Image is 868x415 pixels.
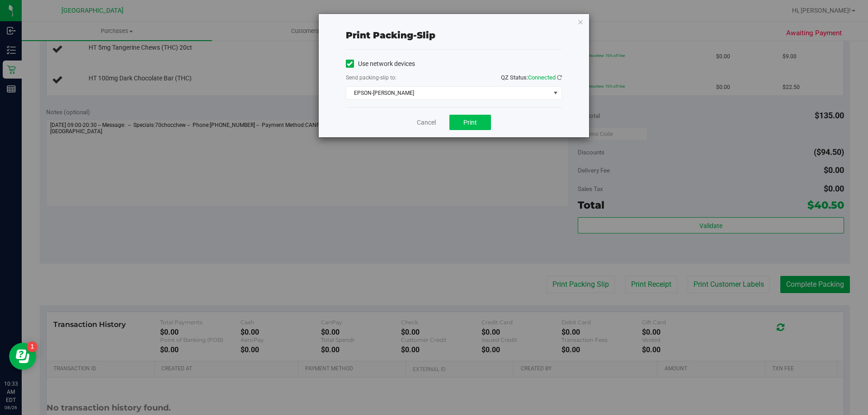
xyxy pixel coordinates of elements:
[346,59,415,69] label: Use network devices
[463,119,477,126] span: Print
[550,87,561,99] span: select
[528,74,556,81] span: Connected
[417,118,436,127] a: Cancel
[501,74,562,81] span: QZ Status:
[346,87,550,99] span: EPSON-[PERSON_NAME]
[449,115,491,130] button: Print
[346,74,396,82] label: Send packing-slip to:
[346,30,435,41] span: Print packing-slip
[27,341,38,352] iframe: Resource center unread badge
[9,343,36,370] iframe: Resource center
